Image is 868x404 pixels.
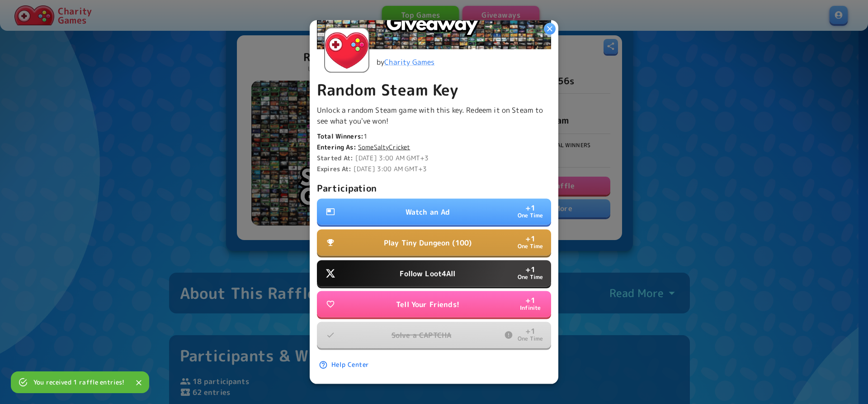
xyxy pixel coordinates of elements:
[317,164,551,173] p: [DATE] 3:00 AM GMT+3
[384,237,472,248] p: Play Tiny Dungeon (100)
[325,29,368,72] img: Charity Games
[518,335,543,343] p: One Time
[384,57,434,67] a: Charity Games
[317,132,551,141] p: 1
[317,132,363,140] b: Total Winners:
[33,374,125,390] div: You received 1 raffle entries!
[518,273,543,282] p: One Time
[377,57,434,67] p: by
[518,242,543,251] p: One Time
[317,181,551,195] p: Participation
[406,207,450,217] p: Watch an Ad
[317,154,354,162] b: Started At:
[520,304,541,313] p: Infinite
[317,291,551,317] button: Tell Your Friends!+1Infinite
[317,164,352,173] b: Expires At:
[396,299,459,310] p: Tell Your Friends!
[132,376,146,390] button: Close
[317,143,356,151] b: Entering As:
[317,154,551,163] p: [DATE] 3:00 AM GMT+3
[317,230,551,256] button: Play Tiny Dungeon (100)+1One Time
[358,143,410,152] a: SomeSaltyCricket
[317,356,373,373] a: Help Center
[525,327,535,335] p: + 1
[317,260,551,287] button: Follow Loot4All+1One Time
[392,330,451,341] p: Solve a CAPTCHA
[317,199,551,225] button: Watch an Ad+1One Time
[525,266,535,273] p: + 1
[525,297,535,304] p: + 1
[518,212,543,220] p: One Time
[400,268,455,279] p: Follow Loot4All
[317,80,551,99] p: Random Steam Key
[525,235,535,242] p: + 1
[317,105,543,126] span: Unlock a random Steam game with this key. Redeem it on Steam to see what you've won!
[317,322,551,348] button: Solve a CAPTCHA+1One Time
[525,204,535,212] p: + 1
